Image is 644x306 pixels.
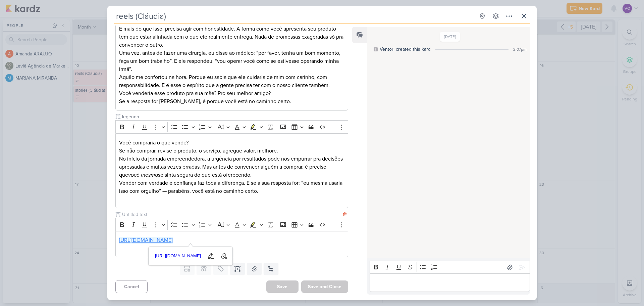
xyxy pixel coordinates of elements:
[115,280,148,293] button: Cancel
[119,147,344,155] p: Se não comprar, revise o produto, o serviço, agregue valor, melhore.
[119,49,344,73] p: Uma vez, antes de fazer uma cirurgia, eu disse ao médico: “por favor, tenha um bom momento, faça ...
[119,179,344,195] p: Vender com verdade e confiança faz toda a diferença. E se a sua resposta for: “eu mesma usaria is...
[119,89,344,97] p: Você venderia esse produto pra sua mãe? Pro seu melhor amigo?
[121,113,348,120] input: Untitled text
[114,10,475,22] input: Untitled Kard
[153,252,203,260] span: [URL][DOMAIN_NAME]
[119,139,344,147] p: Você compraria o que vende?
[119,237,173,244] a: [URL][DOMAIN_NAME]
[119,25,344,49] p: E mais do que isso: precisa agir com honestidade. A forma como você apresenta seu produto tem que...
[119,97,344,105] p: Se a resposta for [PERSON_NAME], é porque você está no caminho certo.
[128,172,158,178] i: você mesma
[115,133,348,208] div: Editor editing area: main
[115,218,348,231] div: Editor toolbar
[115,120,348,133] div: Editor toolbar
[115,231,348,258] div: Editor editing area: main
[119,73,344,89] p: Aquilo me confortou na hora. Porque eu sabia que ele cuidaria de mim com carinho, com responsabil...
[380,46,431,53] div: Ventori created this kard
[153,251,204,261] a: [URL][DOMAIN_NAME]
[119,155,344,179] p: No início da jornada empreendedora, a urgência por resultados pode nos empurrar pra decisões apre...
[370,273,530,292] div: Editor editing area: main
[513,46,527,52] div: 2:07pm
[121,211,341,218] input: Untitled text
[370,261,530,274] div: Editor toolbar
